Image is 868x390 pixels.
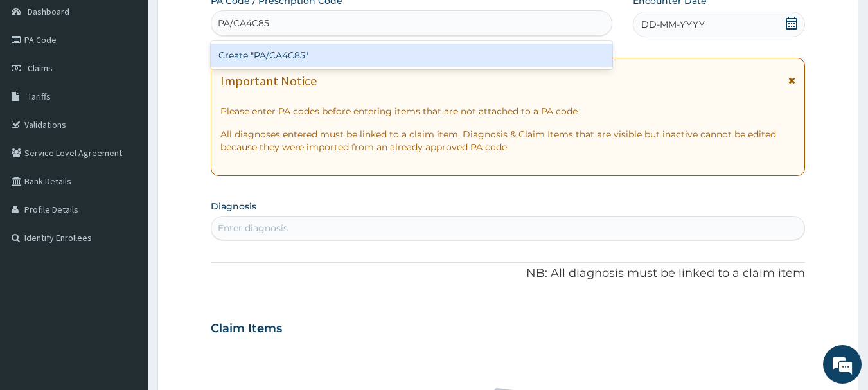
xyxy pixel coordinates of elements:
[211,322,282,336] h3: Claim Items
[6,256,245,301] textarea: Type your message and hit 'Enter'
[28,91,51,102] span: Tariffs
[218,222,288,235] div: Enter diagnosis
[220,74,317,88] h1: Important Notice
[67,72,216,89] div: Chat with us now
[211,6,242,37] div: Minimize live chat window
[220,128,796,154] p: All diagnoses entered must be linked to a claim item. Diagnosis & Claim Items that are visible bu...
[28,62,53,74] span: Claims
[211,44,613,67] div: Create "PA/CA4C85"
[220,105,796,118] p: Please enter PA codes before entering items that are not attached to a PA code
[24,64,52,96] img: d_794563401_company_1708531726252_794563401
[28,6,69,17] span: Dashboard
[211,265,806,282] p: NB: All diagnosis must be linked to a claim item
[211,200,256,213] label: Diagnosis
[641,18,705,31] span: DD-MM-YYYY
[75,114,177,244] span: We're online!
